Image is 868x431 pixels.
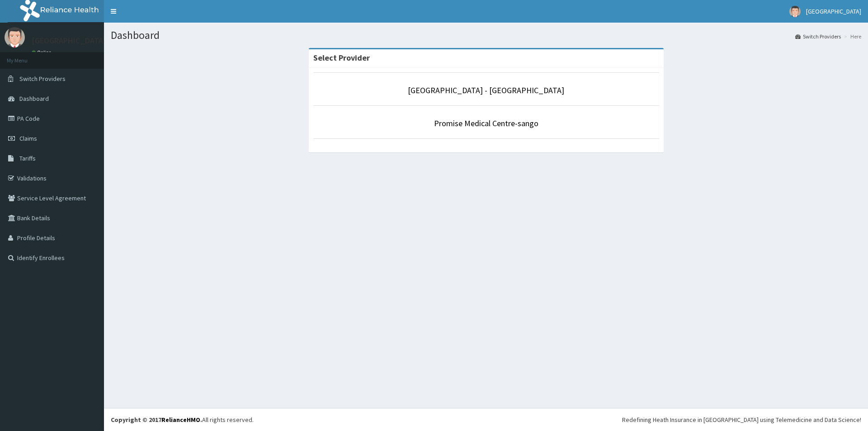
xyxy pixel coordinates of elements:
[19,95,49,103] span: Dashboard
[622,415,861,424] div: Redefining Heath Insurance in [GEOGRAPHIC_DATA] using Telemedicine and Data Science!
[104,408,868,431] footer: All rights reserved.
[32,49,53,56] a: Online
[161,416,200,424] a: RelianceHMO
[789,6,801,17] img: User Image
[5,27,25,47] img: User Image
[408,85,564,95] a: [GEOGRAPHIC_DATA] - [GEOGRAPHIC_DATA]
[313,52,370,63] strong: Select Provider
[806,7,861,15] span: [GEOGRAPHIC_DATA]
[111,29,861,41] h1: Dashboard
[795,33,841,40] a: Switch Providers
[32,37,106,45] p: [GEOGRAPHIC_DATA]
[111,416,202,424] strong: Copyright © 2017 .
[19,75,66,83] span: Switch Providers
[19,134,37,142] span: Claims
[434,118,538,128] a: Promise Medical Centre-sango
[842,33,861,40] li: Here
[19,154,36,162] span: Tariffs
